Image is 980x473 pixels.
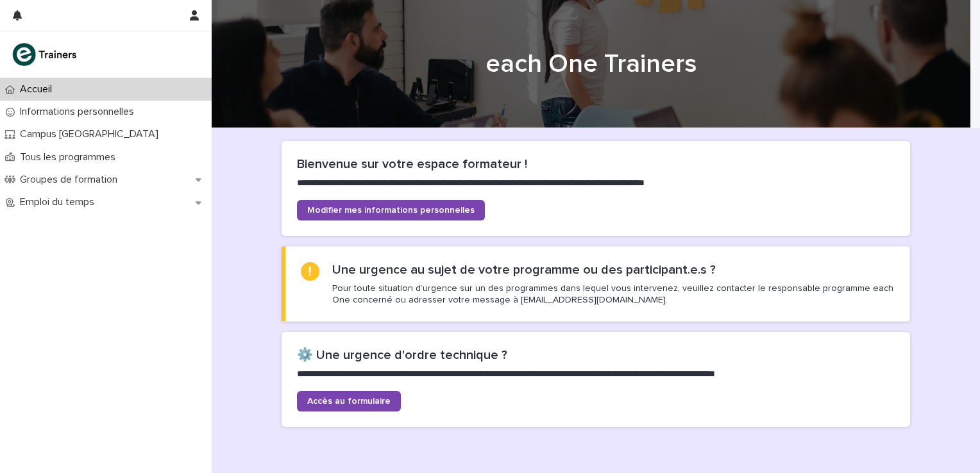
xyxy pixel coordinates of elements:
[297,347,895,363] h2: ⚙️ Une urgence d'ordre technique ?
[307,206,475,215] span: Modifier mes informations personnelles
[276,49,905,79] h1: each One Trainers
[15,174,128,186] p: Groupes de formation
[10,42,81,67] img: K0CqGN7SDeD6s4JG8KQk
[332,262,716,278] h2: Une urgence au sujet de votre programme ou des participant.e.s ?
[297,391,401,411] a: Accès au formulaire
[297,156,895,172] h2: Bienvenue sur votre espace formateur !
[297,200,485,220] a: Modifier mes informations personnelles
[15,151,126,163] p: Tous les programmes
[15,196,105,208] p: Emploi du temps
[332,283,894,306] p: Pour toute situation d’urgence sur un des programmes dans lequel vous intervenez, veuillez contac...
[15,83,62,95] p: Accueil
[307,397,391,406] span: Accès au formulaire
[15,128,169,140] p: Campus [GEOGRAPHIC_DATA]
[15,106,144,118] p: Informations personnelles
